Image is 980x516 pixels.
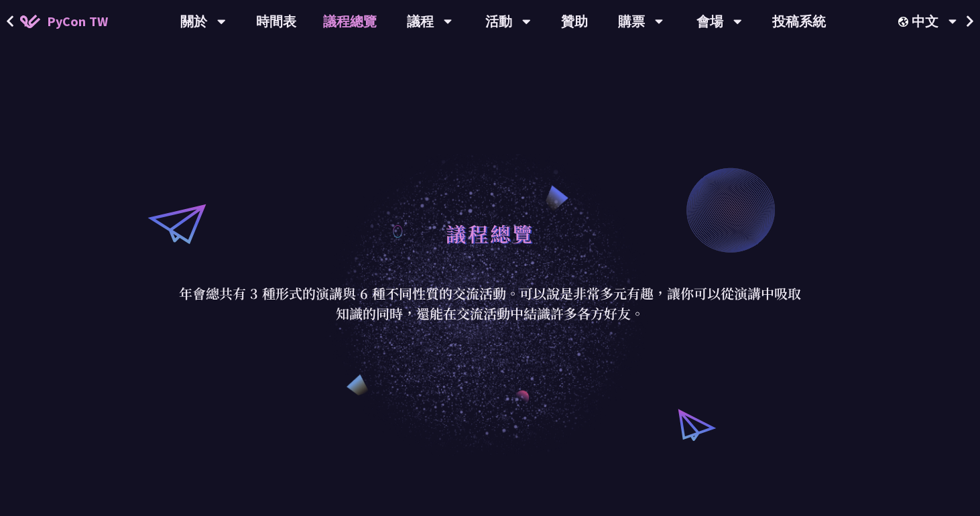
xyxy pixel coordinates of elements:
a: PyCon TW [7,5,121,38]
p: 年會總共有 3 種形式的演講與 6 種不同性質的交流活動。可以說是非常多元有趣，讓你可以從演講中吸取知識的同時，還能在交流活動中結識許多各方好友。 [178,283,802,324]
h1: 議程總覽 [446,213,534,253]
img: Locale Icon [898,17,912,27]
img: Home icon of PyCon TW 2025 [20,15,40,28]
span: PyCon TW [47,11,108,31]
